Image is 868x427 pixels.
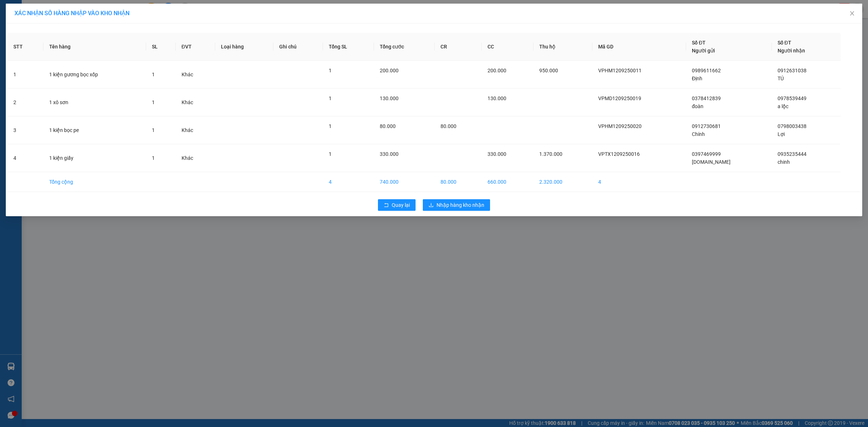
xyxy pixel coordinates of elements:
span: 330.000 [488,151,506,157]
td: Khác [176,116,215,144]
span: 0798003438 [778,123,807,129]
span: 0397469999 [692,151,721,157]
span: 0989611662 [692,68,721,73]
td: 2 [8,89,43,116]
button: downloadNhập hàng kho nhận [423,199,490,211]
span: VPTX1209250016 [598,151,640,157]
span: a lộc [778,103,788,109]
td: 1 [8,61,43,89]
span: XÁC NHẬN SỐ HÀNG NHẬP VÀO KHO NHẬN [14,10,129,17]
span: 1 [152,155,155,161]
span: Số ĐT [692,40,706,46]
th: CR [435,33,481,61]
td: 4 [323,172,374,192]
span: 950.000 [539,68,558,73]
th: Loại hàng [215,33,274,61]
span: 1 [152,99,155,105]
td: Khác [176,61,215,89]
td: 3 [8,116,43,144]
span: 1 [329,151,332,157]
span: Người nhận [778,48,805,54]
span: 200.000 [488,68,506,73]
span: 80.000 [380,123,396,129]
td: 80.000 [435,172,481,192]
span: [DOMAIN_NAME] [692,159,731,165]
span: Người gửi [692,48,715,54]
span: close [849,10,855,16]
span: Định [692,76,702,81]
th: ĐVT [176,33,215,61]
th: Tên hàng [43,33,146,61]
td: Tổng cộng [43,172,146,192]
th: Mã GD [592,33,686,61]
td: 740.000 [374,172,435,192]
span: VPMD1209250019 [598,95,641,101]
span: 1 [152,127,155,133]
td: 1 xô sơn [43,89,146,116]
span: 1 [329,123,332,129]
button: rollbackQuay lại [378,199,416,211]
span: Nhập hàng kho nhận [437,201,484,209]
span: 130.000 [488,95,506,101]
span: 200.000 [380,68,399,73]
td: 2.320.000 [533,172,592,192]
span: VPHM1209250011 [598,68,642,73]
span: TÚ [778,76,784,81]
span: 0978539449 [778,95,807,101]
td: 660.000 [482,172,533,192]
td: 4 [592,172,686,192]
span: Số ĐT [778,40,791,46]
span: Chính [692,131,705,137]
th: STT [8,33,43,61]
span: Lợi [778,131,785,137]
th: Ghi chú [273,33,323,61]
span: 0912631038 [778,68,807,73]
span: 80.000 [441,123,456,129]
th: Thu hộ [533,33,592,61]
th: Tổng cước [374,33,435,61]
span: 0378412839 [692,95,721,101]
th: CC [482,33,533,61]
td: Khác [176,89,215,116]
span: Quay lại [392,201,410,209]
td: 1 kiện gương bọc xốp [43,61,146,89]
td: 1 kiện bọc pe [43,116,146,144]
span: 0935235444 [778,151,807,157]
span: download [429,202,434,208]
span: 330.000 [380,151,399,157]
button: Close [842,4,862,24]
span: rollback [384,202,389,208]
th: Tổng SL [323,33,374,61]
td: 4 [8,144,43,172]
span: VPHM1209250020 [598,123,642,129]
span: chinh [778,159,790,165]
th: SL [146,33,176,61]
span: 1 [329,68,332,73]
span: 130.000 [380,95,399,101]
td: 1 kiện giấy [43,144,146,172]
span: 1.370.000 [539,151,562,157]
span: đoàn [692,103,703,109]
span: 1 [329,95,332,101]
td: Khác [176,144,215,172]
span: 1 [152,72,155,77]
span: 0912730681 [692,123,721,129]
